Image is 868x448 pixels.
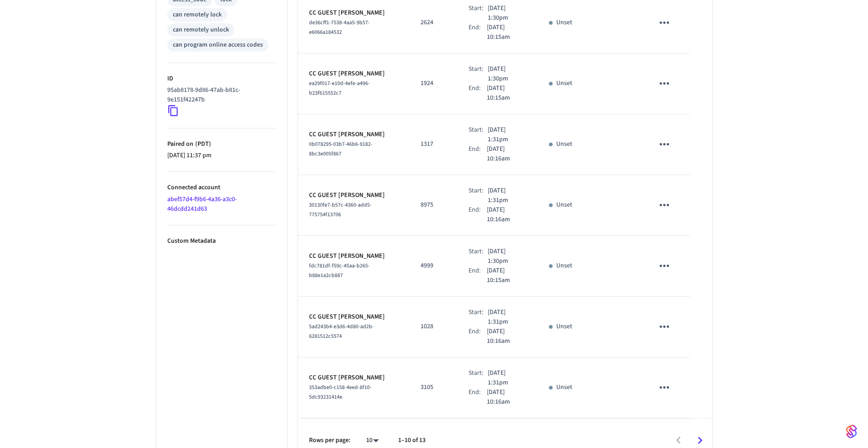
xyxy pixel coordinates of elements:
p: [DATE] 10:15am [487,23,527,42]
span: ea29f017-e10d-4efe-a496-b23f615552c7 [309,80,370,97]
p: [DATE] 11:37 pm [167,151,276,160]
span: 5ad243b4-e3d6-4d80-ad2b-6281512c5574 [309,323,374,340]
p: [DATE] 1:31pm [488,308,527,327]
div: Start: [469,186,488,205]
p: 1924 [421,79,447,88]
p: [DATE] 1:30pm [488,64,527,84]
div: Start: [469,368,488,388]
div: can remotely unlock [173,25,229,35]
div: 10 [362,434,383,447]
div: End: [469,266,487,285]
div: End: [469,327,487,346]
p: Unset [556,383,572,392]
div: Start: [469,64,488,84]
div: End: [469,84,487,103]
p: [DATE] 10:16am [487,388,527,407]
p: [DATE] 10:16am [487,327,527,346]
p: [DATE] 10:16am [487,144,527,164]
div: End: [469,144,487,164]
p: 3105 [421,383,447,392]
span: 0b078295-03b7-46b6-9182-8bc3e005f867 [309,140,373,158]
p: [DATE] 1:30pm [488,4,527,23]
p: CC GUEST [PERSON_NAME] [309,130,399,139]
p: CC GUEST [PERSON_NAME] [309,251,399,261]
div: Start: [469,4,488,23]
p: [DATE] 1:30pm [488,247,527,266]
div: End: [469,23,487,42]
p: ID [167,74,276,84]
p: 2624 [421,18,447,27]
p: 95ab8178-9d86-47ab-b81c-9e151f42247b [167,85,272,105]
span: ( PDT ) [193,139,211,149]
span: fdc781df-f59c-45aa-b265-b88e1a2cb887 [309,262,370,279]
div: Start: [469,308,488,327]
div: can program online access codes [173,40,263,50]
div: End: [469,388,487,407]
p: CC GUEST [PERSON_NAME] [309,8,399,18]
p: Unset [556,139,572,149]
p: Paired on [167,139,276,149]
p: Connected account [167,183,276,192]
p: 1028 [421,322,447,331]
div: Start: [469,247,488,266]
p: [DATE] 10:15am [487,84,527,103]
div: End: [469,205,487,224]
p: [DATE] 10:15am [487,266,527,285]
p: Custom Metadata [167,236,276,246]
span: de36cff1-7538-4aa5-9b57-e6066a184532 [309,19,370,36]
p: [DATE] 10:16am [487,205,527,224]
p: 1317 [421,139,447,149]
span: 353adbe0-c158-4eed-8f10-5dc93231414e [309,384,372,401]
p: CC GUEST [PERSON_NAME] [309,69,399,79]
p: Unset [556,322,572,331]
p: Unset [556,18,572,27]
p: [DATE] 1:31pm [488,368,527,388]
img: SeamLogoGradient.69752ec5.svg [846,424,857,439]
p: Unset [556,261,572,271]
p: Unset [556,200,572,210]
p: CC GUEST [PERSON_NAME] [309,191,399,200]
p: CC GUEST [PERSON_NAME] [309,373,399,383]
p: [DATE] 1:31pm [488,186,527,205]
div: Start: [469,125,488,144]
p: 1–10 of 13 [398,436,426,445]
p: Unset [556,79,572,88]
p: 8975 [421,200,447,210]
div: can remotely lock [173,10,222,20]
a: abef57d4-f9b6-4a36-a3c0-46dcdd241d63 [167,195,237,213]
p: Rows per page: [309,436,351,445]
span: 30130fe7-b57c-4360-add5-775754f13706 [309,201,372,219]
p: [DATE] 1:31pm [488,125,527,144]
p: CC GUEST [PERSON_NAME] [309,312,399,322]
p: 4999 [421,261,447,271]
